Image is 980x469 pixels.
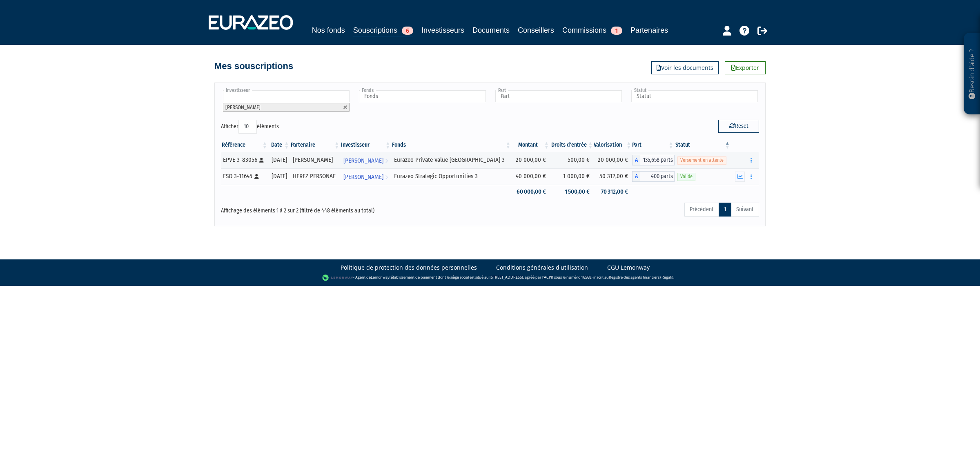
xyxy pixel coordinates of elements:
[259,158,264,163] i: [Français] Personne physique
[391,138,511,152] th: Fonds: activer pour trier la colonne par ordre croissant
[562,25,622,36] a: Commissions1
[651,61,719,74] a: Voir les documents
[394,172,508,181] div: Eurazeo Strategic Opportunities 3
[340,138,391,152] th: Investisseur: activer pour trier la colonne par ordre croissant
[632,171,674,182] div: A - Eurazeo Strategic Opportunities 3
[496,264,588,272] a: Conditions générales d'utilisation
[630,25,668,36] a: Partenaires
[677,173,695,181] span: Valide
[225,104,261,110] span: [PERSON_NAME]
[353,25,413,37] a: Souscriptions6
[223,156,265,164] div: EPVE 3-83056
[271,156,287,164] div: [DATE]
[609,275,673,280] a: Registre des agents financiers (Regafi)
[394,156,508,164] div: Eurazeo Private Value [GEOGRAPHIC_DATA] 3
[632,171,640,182] span: A
[719,203,731,217] a: 1
[312,25,345,36] a: Nos fonds
[209,15,293,30] img: 1732889491-logotype_eurazeo_blanc_rvb.png
[607,264,650,272] a: CGU Lemonway
[472,25,510,36] a: Documents
[512,138,550,152] th: Montant: activer pour trier la colonne par ordre croissant
[725,61,766,74] a: Exporter
[512,168,550,185] td: 40 000,00 €
[594,152,632,168] td: 20 000,00 €
[594,185,632,199] td: 70 312,00 €
[677,156,726,164] span: Versement en attente
[238,120,257,134] select: Afficheréléments
[594,168,632,185] td: 50 312,00 €
[8,274,972,282] div: - Agent de (établissement de paiement dont le siège social est situé au [STREET_ADDRESS], agréé p...
[402,27,413,35] span: 6
[214,61,293,71] h4: Mes souscriptions
[254,174,259,179] i: [Français] Personne physique
[271,172,287,181] div: [DATE]
[640,155,674,165] span: 135,658 parts
[223,172,265,181] div: ESO 3-11645
[385,170,388,185] i: Voir l'investisseur
[550,138,594,152] th: Droits d'entrée: activer pour trier la colonne par ordre croissant
[512,152,550,168] td: 20 000,00 €
[518,25,554,36] a: Conseillers
[632,155,640,165] span: A
[290,168,340,185] td: HEREZ PERSONAE
[221,202,438,215] div: Affichage des éléments 1 à 2 sur 2 (filtré de 448 éléments au total)
[675,138,731,152] th: Statut : activer pour trier la colonne par ordre d&eacute;croissant
[550,152,594,168] td: 500,00 €
[341,264,477,272] a: Politique de protection des données personnelles
[343,153,383,168] span: [PERSON_NAME]
[268,138,290,152] th: Date: activer pour trier la colonne par ordre croissant
[290,138,340,152] th: Partenaire: activer pour trier la colonne par ordre croissant
[322,274,354,282] img: logo-lemonway.png
[632,138,674,152] th: Part: activer pour trier la colonne par ordre croissant
[611,27,622,35] span: 1
[340,152,391,168] a: [PERSON_NAME]
[343,170,383,185] span: [PERSON_NAME]
[371,275,390,280] a: Lemonway
[290,152,340,168] td: [PERSON_NAME]
[967,37,977,111] p: Besoin d'aide ?
[718,120,759,133] button: Reset
[340,168,391,185] a: [PERSON_NAME]
[385,153,388,168] i: Voir l'investisseur
[594,138,632,152] th: Valorisation: activer pour trier la colonne par ordre croissant
[221,120,279,134] label: Afficher éléments
[632,155,674,165] div: A - Eurazeo Private Value Europe 3
[512,185,550,199] td: 60 000,00 €
[550,185,594,199] td: 1 500,00 €
[550,168,594,185] td: 1 000,00 €
[640,171,674,182] span: 400 parts
[221,138,268,152] th: Référence : activer pour trier la colonne par ordre croissant
[421,25,464,36] a: Investisseurs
